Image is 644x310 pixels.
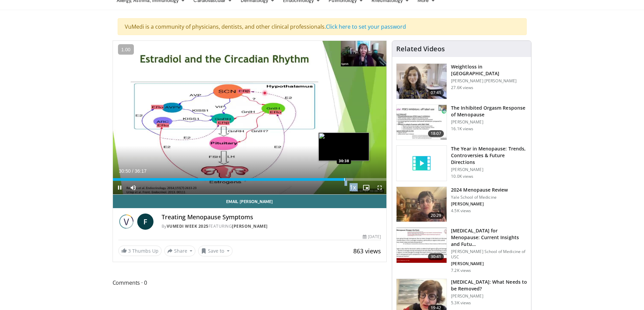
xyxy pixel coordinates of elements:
[451,279,527,292] h3: [MEDICAL_DATA]: What Needs to be Removed?
[451,227,527,248] h3: [MEDICAL_DATA] for Menopause: Current Insights and Futu…
[137,214,153,230] a: F
[167,223,209,229] a: Vumedi Week 2025
[113,181,126,194] button: Pause
[326,23,406,30] a: Click here to set your password
[451,105,527,118] h3: The Inhibited Orgasm Response of Menopause
[373,181,386,194] button: Fullscreen
[353,247,381,255] span: 863 views
[428,130,444,137] span: 18:07
[451,145,527,166] h3: The Year in Menopause: Trends, Controversies & Future Directions
[451,249,527,260] p: [PERSON_NAME] School of Medicine of USC
[359,181,373,194] button: Enable picture-in-picture mode
[113,195,387,208] a: Email [PERSON_NAME]
[113,178,387,181] div: Progress Bar
[396,63,527,99] a: 07:41 Weightloss in [GEOGRAPHIC_DATA] [PERSON_NAME] [PERSON_NAME] 27.6K views
[451,63,527,77] h3: Weightloss in [GEOGRAPHIC_DATA]
[118,18,527,35] div: VuMedi is a community of physicians, dentists, and other clinical professionals.
[451,261,527,266] p: [PERSON_NAME]
[451,208,471,214] p: 4.5K views
[164,246,196,256] button: Share
[119,168,131,174] span: 30:50
[396,227,527,273] a: 30:41 [MEDICAL_DATA] for Menopause: Current Insights and Futu… [PERSON_NAME] School of Medicine o...
[451,174,473,179] p: 10.0K views
[451,195,508,200] p: Yale School of Medicine
[396,187,527,222] a: 20:29 2024 Menopause Review Yale School of Medicine [PERSON_NAME] 4.5K views
[126,181,140,194] button: Mute
[397,64,447,99] img: 9983fed1-7565-45be-8934-aef1103ce6e2.150x105_q85_crop-smart_upscale.jpg
[451,167,527,172] p: [PERSON_NAME]
[113,41,387,195] video-js: Video Player
[451,78,527,84] p: [PERSON_NAME] [PERSON_NAME]
[451,126,473,132] p: 16.1K views
[396,105,527,140] a: 18:07 The Inhibited Orgasm Response of Menopause [PERSON_NAME] 16.1K views
[132,168,134,174] span: /
[318,133,369,161] img: image.jpeg
[232,223,268,229] a: [PERSON_NAME]
[346,181,359,194] button: Playback Rate
[451,300,471,306] p: 5.3K views
[451,187,508,193] h3: 2024 Menopause Review
[428,212,444,219] span: 20:29
[428,253,444,260] span: 30:41
[162,223,381,229] div: By FEATURING
[118,214,135,230] img: Vumedi Week 2025
[396,45,445,53] h4: Related Videos
[118,246,162,256] a: 3 Thumbs Up
[113,278,387,287] span: Comments 0
[451,268,471,273] p: 7.2K views
[162,214,381,221] h4: Treating Menopause Symptoms
[451,201,508,207] p: [PERSON_NAME]
[128,248,131,254] span: 3
[397,105,447,140] img: 283c0f17-5e2d-42ba-a87c-168d447cdba4.150x105_q85_crop-smart_upscale.jpg
[363,234,381,240] div: [DATE]
[198,246,233,256] button: Save to
[396,145,527,181] a: The Year in Menopause: Trends, Controversies & Future Directions [PERSON_NAME] 10.0K views
[397,187,447,222] img: 692f135d-47bd-4f7e-b54d-786d036e68d3.150x105_q85_crop-smart_upscale.jpg
[451,293,527,299] p: [PERSON_NAME]
[451,119,527,125] p: [PERSON_NAME]
[135,168,146,174] span: 36:17
[428,89,444,96] span: 07:41
[397,228,447,263] img: 47271b8a-94f4-49c8-b914-2a3d3af03a9e.150x105_q85_crop-smart_upscale.jpg
[451,85,473,90] p: 27.6K views
[397,146,447,181] img: video_placeholder_short.svg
